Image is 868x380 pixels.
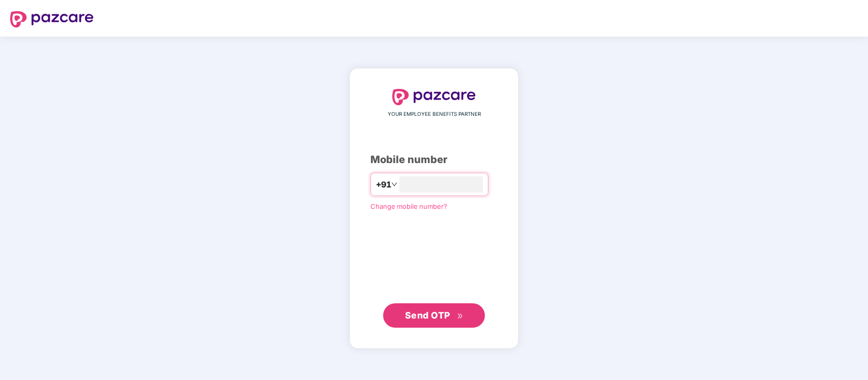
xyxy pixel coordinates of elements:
[391,181,397,187] span: down
[10,11,94,27] img: logo
[392,89,476,105] img: logo
[370,152,498,168] div: Mobile number
[457,313,464,320] span: double-right
[370,202,447,210] a: Change mobile number?
[405,310,450,321] span: Send OTP
[383,303,485,328] button: Send OTPdouble-right
[388,110,481,118] span: YOUR EMPLOYEE BENEFITS PARTNER
[376,178,391,191] span: +91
